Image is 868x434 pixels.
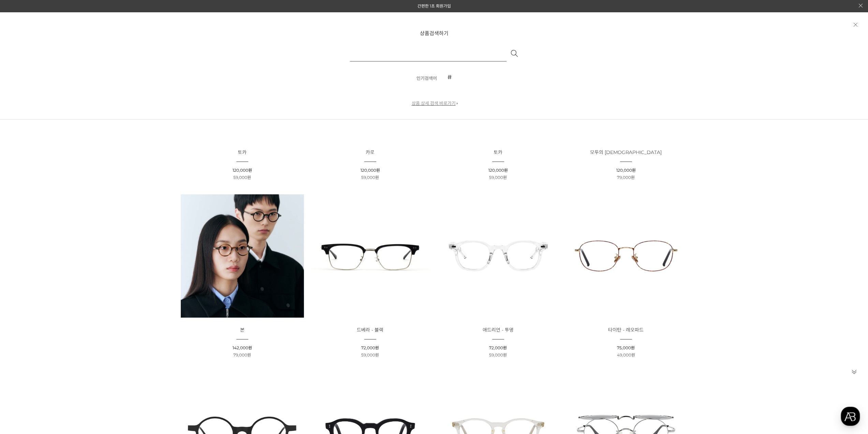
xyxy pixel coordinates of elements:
img: 타이탄 - 레오파드 고급 안경 이미지 - 독특한 레오파드 패턴의 스타일리시한 디자인 [564,194,688,318]
span: 72,000원 [361,345,379,350]
span: 59,000원 [361,175,379,180]
a: 간편한 1초 회원가입 [417,3,451,9]
a: 본 [240,327,245,333]
span: 120,000원 [361,168,380,173]
span: 59,000원 [489,352,507,358]
span: 홈 [21,227,26,232]
span: 59,000원 [361,352,379,358]
a: 드베라 - 블랙 [357,327,383,333]
a: 애드리언 - 투명 [483,327,514,333]
a: # [444,73,452,81]
span: 120,000원 [488,168,508,173]
span: 59,000원 [489,175,507,180]
span: 79,000원 [617,175,635,180]
a: 모두의 [DEMOGRAPHIC_DATA] [590,150,662,155]
span: 토카 [494,149,502,155]
span: 142,000원 [233,345,252,350]
img: 애드리언 - 투명 안경, 패셔너블 아이웨어 이미지 [437,194,560,318]
span: 카로 [366,149,374,155]
a: 설정 [88,216,131,234]
img: 본 - 동그란 렌즈로 돋보이는 아세테이트 안경 이미지 [181,194,304,318]
span: 대화 [62,227,71,233]
a: 토카 [238,150,247,155]
span: 설정 [105,227,114,232]
a: 토카 [494,150,502,155]
span: 72,000원 [489,345,507,350]
span: 120,000원 [233,168,252,173]
a: 대화 [45,216,88,234]
img: 드베라 - 블랙 안경, 트렌디한 블랙 프레임 이미지 [309,194,432,318]
span: 75,000원 [617,345,635,350]
a: 카로 [366,150,374,155]
strong: 인기검색어 [416,73,437,81]
a: 타이탄 - 레오파드 [608,327,644,333]
span: 79,000원 [233,352,251,358]
span: 59,000원 [233,175,251,180]
span: 120,000원 [616,168,636,173]
h2: 상품검색하기 [332,29,536,36]
span: 모두의 [DEMOGRAPHIC_DATA] [590,149,662,155]
a: 상품 상세 검색 바로가기 [412,100,458,106]
a: 홈 [2,216,45,234]
span: 49,000원 [617,352,635,358]
span: 토카 [238,149,247,155]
